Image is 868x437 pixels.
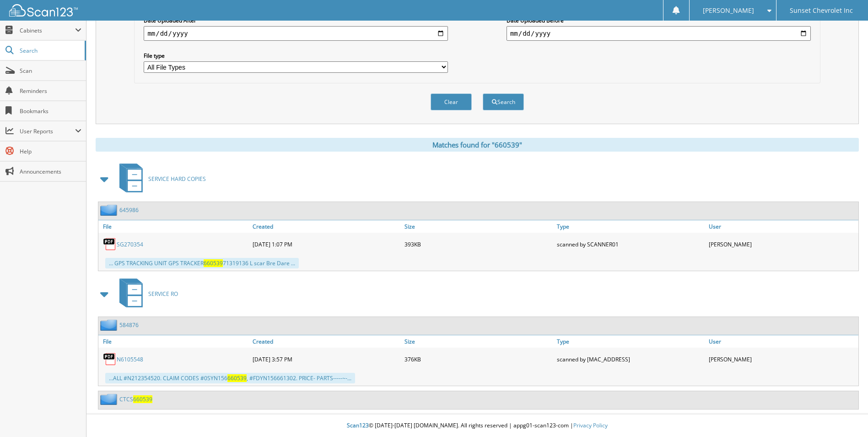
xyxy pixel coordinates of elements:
[20,168,81,175] span: Announcements
[114,161,206,197] a: SERVICE HARD COPIES
[20,27,75,34] span: Cabinets
[144,26,448,41] input: start
[100,319,119,331] img: folder2.png
[402,335,554,348] a: Size
[555,220,706,233] a: Type
[100,393,119,405] img: folder2.png
[103,352,117,366] img: PDF.png
[204,259,223,267] span: 660539
[20,47,80,55] span: Search
[114,276,178,312] a: SERVICE RO
[555,235,706,253] div: scanned by SCANNER01
[402,235,554,253] div: 393KB
[98,220,250,233] a: File
[402,220,554,233] a: Size
[96,138,859,152] div: Matches found for "660539"
[148,175,206,183] span: SERVICE HARD COPIES
[133,395,152,403] span: 660539
[117,355,143,363] a: N6105548
[20,87,81,95] span: Reminders
[573,421,608,429] a: Privacy Policy
[9,4,78,16] img: scan123-logo-white.svg
[431,93,472,110] button: Clear
[402,350,554,368] div: 376KB
[507,26,811,41] input: end
[555,350,706,368] div: scanned by [MAC_ADDRESS]
[703,8,754,13] span: [PERSON_NAME]
[822,393,868,437] iframe: Chat Widget
[86,415,868,437] div: © [DATE]-[DATE] [DOMAIN_NAME]. All rights reserved | appg01-scan123-com |
[20,127,75,135] span: User Reports
[117,240,143,248] a: SG270354
[227,374,247,382] span: 660539
[119,206,139,214] a: 645986
[119,321,139,329] a: 584876
[706,220,858,233] a: User
[20,67,81,75] span: Scan
[555,335,706,348] a: Type
[250,235,402,253] div: [DATE] 1:07 PM
[347,421,369,429] span: Scan123
[144,52,448,60] label: File type
[250,220,402,233] a: Created
[250,335,402,348] a: Created
[790,8,853,13] span: Sunset Chevrolet Inc
[148,290,178,298] span: SERVICE RO
[706,235,858,253] div: [PERSON_NAME]
[20,107,81,115] span: Bookmarks
[119,395,152,403] a: CTCS660539
[250,350,402,368] div: [DATE] 3:57 PM
[103,237,117,251] img: PDF.png
[706,335,858,348] a: User
[20,147,81,155] span: Help
[105,258,299,268] div: ... GPS TRACKING UNIT GPS TRACKER 71319136 L scar Bre Dare ...
[98,335,250,348] a: File
[100,204,119,216] img: folder2.png
[483,93,524,110] button: Search
[105,373,355,383] div: ...ALL #N212354520. CLAIM CODES #0SYN156 , #FDYN156661302. PRICE- PARTS-----~-...
[706,350,858,368] div: [PERSON_NAME]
